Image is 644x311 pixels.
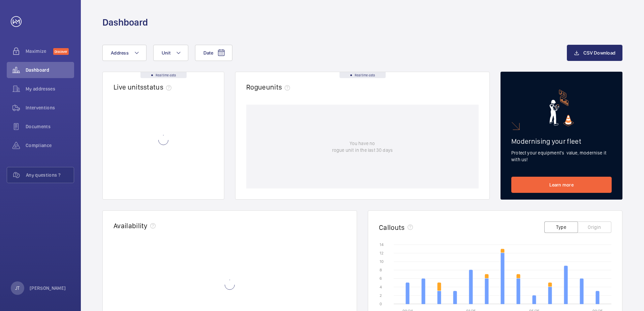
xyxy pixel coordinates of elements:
[114,221,148,230] h2: Availability
[195,45,232,61] button: Date
[203,50,213,56] span: Date
[380,285,382,289] text: 4
[266,83,293,91] span: units
[102,45,147,61] button: Address
[544,221,578,233] button: Type
[380,242,384,247] text: 14
[549,90,574,126] img: marketing-card.svg
[53,48,69,55] span: Discover
[380,276,382,281] text: 6
[140,72,187,78] div: Real time data
[102,16,148,29] h1: Dashboard
[583,50,615,56] span: CSV Download
[511,149,612,163] p: Protect your equipment's value, modernise it with us!
[30,285,66,291] p: [PERSON_NAME]
[332,140,393,153] p: You have no rogue unit in the last 30 days
[153,45,188,61] button: Unit
[567,45,622,61] button: CSV Download
[511,137,612,145] h2: Modernising your fleet
[379,223,405,232] h2: Callouts
[511,177,612,193] a: Learn more
[114,83,174,91] h2: Live units
[380,251,383,255] text: 12
[26,172,74,178] span: Any questions ?
[380,259,384,264] text: 10
[15,285,20,291] p: JT
[26,104,74,111] span: Interventions
[380,302,382,306] text: 0
[162,50,170,56] span: Unit
[26,123,74,130] span: Documents
[26,48,53,55] span: Maximize
[26,67,74,73] span: Dashboard
[143,83,174,91] span: status
[380,268,382,272] text: 8
[26,85,74,92] span: My addresses
[26,142,74,149] span: Compliance
[340,72,386,78] div: Real time data
[578,221,611,233] button: Origin
[246,83,293,91] h2: Rogue
[380,293,382,298] text: 2
[111,50,129,56] span: Address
